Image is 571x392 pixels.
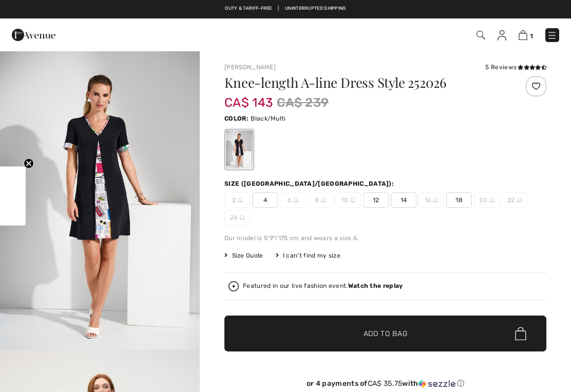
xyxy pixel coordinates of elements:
[224,233,546,243] div: Our model is 5'9"/175 cm and wears a size 6.
[350,198,355,203] img: ring-m.svg
[238,198,243,203] img: ring-m.svg
[252,192,278,208] span: 4
[280,192,306,208] span: 6
[224,210,250,225] span: 24
[224,64,276,71] a: [PERSON_NAME]
[321,198,326,203] img: ring-m.svg
[364,328,408,339] span: Add to Bag
[547,30,557,41] img: Menu
[502,192,527,208] span: 22
[24,159,34,169] button: Close teaser
[308,192,333,208] span: 8
[224,251,263,260] span: Size Guide
[224,316,546,351] button: Add to Bag
[229,281,239,291] img: Watch the replay
[433,198,438,203] img: ring-m.svg
[276,251,340,260] div: I can't find my size
[368,379,403,388] span: CA$ 35.75
[224,115,249,122] span: Color:
[498,30,506,41] img: My Info
[226,130,253,169] div: Black/Multi
[515,327,526,340] img: Bag.svg
[485,63,546,72] div: 5 Reviews
[224,76,492,89] h1: Knee-length A-line Dress Style 252026
[391,192,416,208] span: 14
[277,93,329,112] span: CA$ 239
[504,361,561,387] iframe: Opens a widget where you can chat to one of our agents
[519,30,527,40] img: Shopping Bag
[474,192,500,208] span: 20
[530,32,533,40] span: 1
[335,192,361,208] span: 10
[517,198,522,203] img: ring-m.svg
[293,198,298,203] img: ring-m.svg
[489,198,494,203] img: ring-m.svg
[418,379,455,388] img: Sezzle
[224,85,273,110] span: CA$ 143
[243,283,403,289] div: Featured in our live fashion event.
[348,282,403,289] strong: Watch the replay
[224,379,546,388] div: or 4 payments of with
[418,192,444,208] span: 16
[12,25,55,45] img: 1ère Avenue
[224,379,546,392] div: or 4 payments ofCA$ 35.75withSezzle Click to learn more about Sezzle
[12,29,55,39] a: 1ère Avenue
[477,31,485,40] img: Search
[363,192,389,208] span: 12
[240,215,245,220] img: ring-m.svg
[224,179,396,188] div: Size ([GEOGRAPHIC_DATA]/[GEOGRAPHIC_DATA]):
[519,29,533,41] a: 1
[446,192,472,208] span: 18
[251,115,285,122] span: Black/Multi
[224,192,250,208] span: 2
